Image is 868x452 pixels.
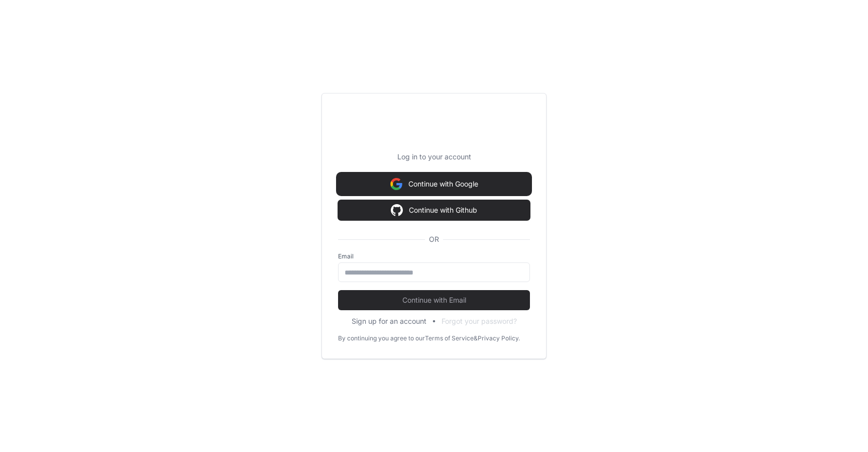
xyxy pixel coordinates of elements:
button: Forgot your password? [442,316,517,326]
button: Continue with Google [338,174,530,194]
img: Sign in with google [390,174,402,194]
p: Log in to your account [338,152,530,162]
span: Continue with Email [338,295,530,305]
button: Continue with Github [338,200,530,220]
span: OR [425,234,443,244]
a: Privacy Policy. [478,334,520,342]
img: Sign in with google [391,200,403,220]
div: By continuing you agree to our [338,334,425,342]
button: Continue with Email [338,290,530,310]
button: Sign up for an account [352,316,426,326]
a: Terms of Service [425,334,474,342]
label: Email [338,252,530,260]
div: & [474,334,478,342]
